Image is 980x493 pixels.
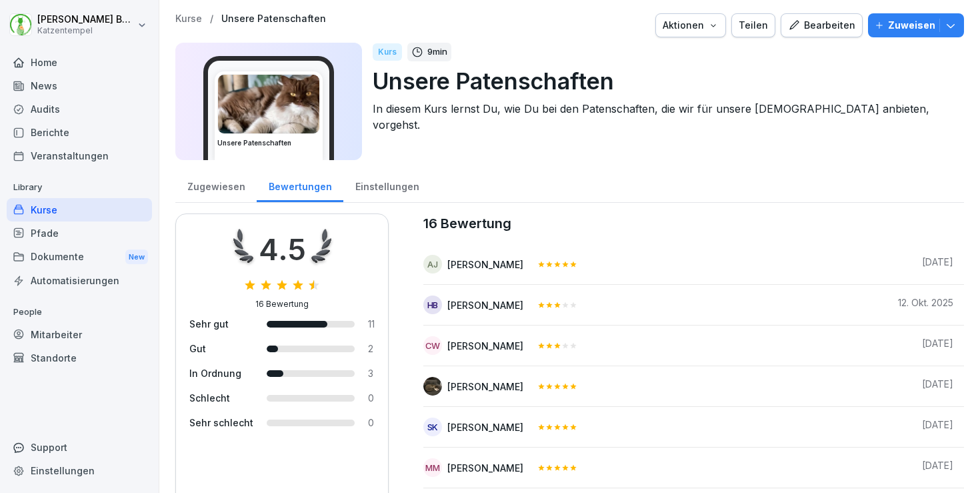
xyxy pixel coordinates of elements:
[373,64,953,98] p: Unsere Patenschaften
[886,448,964,488] td: [DATE]
[343,168,431,202] a: Einstellungen
[788,18,855,33] div: Bearbeiten
[259,227,306,272] div: 4.5
[373,101,953,133] p: In diesem Kurs lernst Du, wie Du bei den Patenschaften, die wir für unsere [DEMOGRAPHIC_DATA] anb...
[7,346,152,370] a: Standorte
[447,339,523,353] div: [PERSON_NAME]
[423,458,442,477] div: MM
[125,250,148,265] div: New
[739,18,768,33] div: Teilen
[257,168,343,202] a: Bewertungen
[218,75,319,133] img: u8r67eg3of4bsbim5481mdu9.png
[423,296,442,314] div: HB
[189,317,253,331] div: Sehr gut
[37,26,135,35] p: Katzentempel
[423,255,442,274] div: AJ
[217,138,320,148] h3: Unsere Patenschaften
[423,213,964,233] caption: 16 Bewertung
[447,420,523,434] div: [PERSON_NAME]
[447,461,523,475] div: [PERSON_NAME]
[7,144,152,167] a: Veranstaltungen
[447,380,523,394] div: [PERSON_NAME]
[655,13,726,37] button: Aktionen
[7,323,152,346] a: Mitarbeiter
[886,244,964,285] td: [DATE]
[189,342,253,356] div: Gut
[423,418,442,436] div: SK
[886,366,964,407] td: [DATE]
[886,285,964,326] td: 12. Okt. 2025
[368,391,375,405] div: 0
[7,269,152,292] a: Automatisierungen
[7,51,152,74] a: Home
[423,336,442,355] div: CW
[7,198,152,221] a: Kurse
[368,366,375,380] div: 3
[7,245,152,270] a: DokumenteNew
[175,13,202,25] a: Kurse
[7,221,152,245] a: Pfade
[781,13,863,37] button: Bearbeiten
[255,298,309,310] div: 16 Bewertung
[7,74,152,97] a: News
[447,298,523,312] div: [PERSON_NAME]
[731,13,775,37] button: Teilen
[868,13,964,37] button: Zuweisen
[210,13,213,25] p: /
[427,45,447,59] p: 9 min
[368,342,375,356] div: 2
[7,436,152,459] div: Support
[423,377,442,396] img: b4snfn5v5668rwvdpwg4dlxj.png
[189,391,253,405] div: Schlecht
[7,177,152,198] p: Library
[888,18,935,33] p: Zuweisen
[175,168,257,202] a: Zugewiesen
[886,326,964,366] td: [DATE]
[7,245,152,270] div: Dokumente
[368,317,375,331] div: 11
[447,258,523,272] div: [PERSON_NAME]
[37,14,135,25] p: [PERSON_NAME] Benedix
[368,416,375,430] div: 0
[663,18,719,33] div: Aktionen
[189,366,253,380] div: In Ordnung
[7,459,152,482] a: Einstellungen
[7,121,152,144] a: Berichte
[7,97,152,121] a: Audits
[189,416,253,430] div: Sehr schlecht
[373,43,402,61] div: Kurs
[221,13,326,25] a: Unsere Patenschaften
[886,407,964,448] td: [DATE]
[7,302,152,323] p: People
